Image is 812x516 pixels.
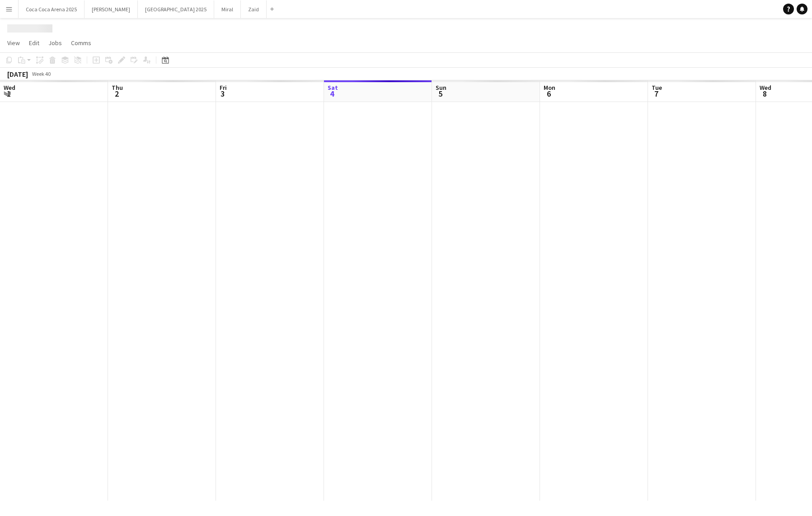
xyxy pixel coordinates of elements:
button: Zaid [241,0,267,18]
span: 5 [434,88,446,99]
button: Coca Coca Arena 2025 [19,0,84,18]
a: Comms [67,37,95,49]
span: View [7,39,20,47]
span: Wed [760,84,771,92]
a: Jobs [45,37,66,49]
span: 6 [542,88,555,99]
span: Thu [112,84,123,92]
button: [PERSON_NAME] [84,0,138,18]
a: View [4,37,23,49]
button: Miral [214,0,241,18]
span: Jobs [48,39,62,47]
span: 7 [650,88,662,99]
span: Comms [71,39,91,47]
div: [DATE] [7,70,28,79]
span: Wed [4,84,15,92]
span: Edit [29,39,39,47]
span: Sun [436,84,446,92]
span: Week 40 [30,70,52,77]
span: 8 [758,88,771,99]
span: 3 [218,88,227,99]
span: 2 [110,88,123,99]
span: Mon [544,84,555,92]
span: 1 [2,88,15,99]
button: [GEOGRAPHIC_DATA] 2025 [138,0,214,18]
span: 4 [326,88,338,99]
span: Tue [652,84,662,92]
span: Sat [328,84,338,92]
a: Edit [25,37,43,49]
span: Fri [220,84,227,92]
